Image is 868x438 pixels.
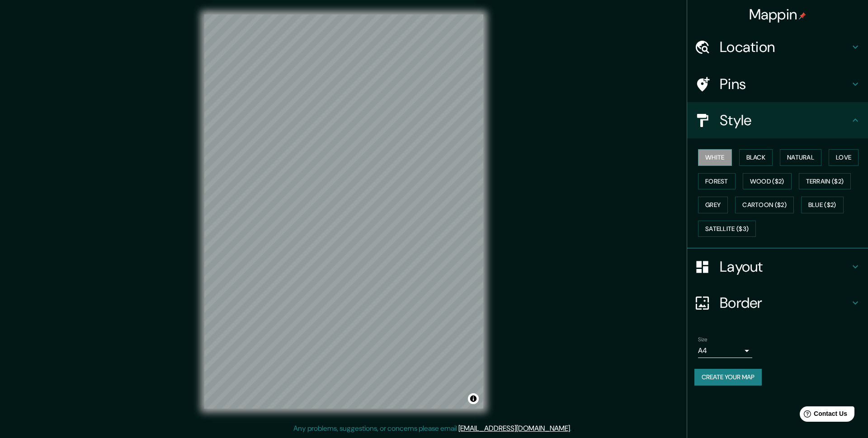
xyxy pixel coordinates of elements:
[829,149,859,166] button: Love
[698,344,752,358] div: A4
[573,423,575,434] div: .
[698,173,736,190] button: Forest
[801,197,844,213] button: Blue ($2)
[780,149,821,166] button: Natural
[687,285,868,321] div: Border
[720,258,850,276] h4: Layout
[571,423,573,434] div: .
[698,336,708,344] label: Size
[687,102,868,138] div: Style
[698,197,728,213] button: Grey
[698,221,756,237] button: Satellite ($3)
[458,424,570,433] a: [EMAIL_ADDRESS][DOMAIN_NAME]
[720,294,850,312] h4: Border
[293,423,571,434] p: Any problems, suggestions, or concerns please email .
[743,173,792,190] button: Wood ($2)
[687,249,868,285] div: Layout
[739,149,773,166] button: Black
[687,66,868,102] div: Pins
[720,75,850,93] h4: Pins
[749,5,807,24] h4: Mappin
[694,369,762,386] button: Create your map
[468,393,479,404] button: Toggle attribution
[720,111,850,129] h4: Style
[735,197,794,213] button: Cartoon ($2)
[720,38,850,56] h4: Location
[799,12,806,19] img: pin-icon.png
[204,14,483,409] canvas: Map
[687,29,868,65] div: Location
[788,403,858,428] iframe: Help widget launcher
[799,173,851,190] button: Terrain ($2)
[698,149,732,166] button: White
